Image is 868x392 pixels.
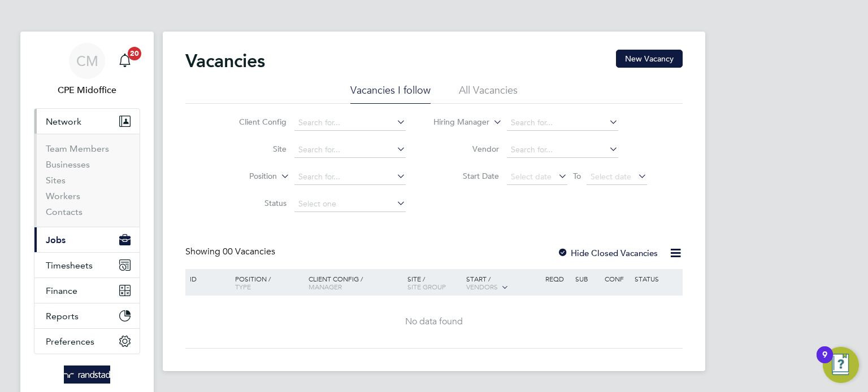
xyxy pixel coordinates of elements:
span: Select date [511,171,552,182]
div: Conf [602,269,631,288]
span: Timesheets [46,260,93,271]
div: Status [632,269,681,288]
div: Sub [572,269,602,288]
button: Timesheets [34,253,140,278]
input: Search for... [294,169,406,185]
button: Preferences [34,329,140,354]
a: Businesses [46,159,90,170]
label: Client Config [222,117,287,127]
div: ID [187,269,227,288]
div: Site / [405,269,464,296]
label: Hide Closed Vacancies [557,248,658,258]
button: Jobs [34,227,140,252]
span: Vendors [466,282,498,291]
li: All Vacancies [459,83,518,104]
a: Team Members [46,143,109,154]
span: To [570,169,584,183]
span: Reports [46,311,79,321]
span: Manager [309,282,342,291]
div: Client Config / [306,269,405,296]
span: Finance [46,285,77,296]
div: Start / [463,269,542,297]
span: CPE Midoffice [34,83,140,97]
input: Search for... [507,115,618,131]
input: Search for... [294,142,406,158]
div: Reqd [542,269,572,288]
button: Open Resource Center, 9 new notifications [823,347,859,383]
a: CMCPE Midoffice [34,43,140,97]
label: Vendor [434,144,499,154]
span: Type [235,282,251,291]
span: Site Group [407,282,446,291]
span: 20 [128,47,141,60]
span: CM [76,54,98,68]
input: Search for... [294,115,406,131]
a: Go to home page [34,365,140,384]
input: Select one [294,196,406,212]
a: Sites [46,175,66,186]
button: Reports [34,303,140,328]
li: Vacancies I follow [350,83,431,104]
label: Hiring Manager [424,117,489,128]
label: Status [222,198,287,208]
span: Select date [591,171,631,182]
span: Preferences [46,336,94,347]
div: Showing [185,246,277,258]
span: Network [46,116,81,127]
div: Position / [227,269,306,296]
div: No data found [187,316,681,328]
button: Network [34,109,140,134]
div: Network [34,134,140,227]
h2: Vacancies [185,50,265,72]
span: Jobs [46,235,66,245]
a: 20 [114,43,136,79]
button: New Vacancy [616,50,683,68]
label: Site [222,144,287,154]
a: Contacts [46,206,83,217]
div: 9 [822,355,827,369]
input: Search for... [507,142,618,158]
span: 00 Vacancies [223,246,275,257]
img: randstad-logo-retina.png [64,365,111,384]
label: Start Date [434,171,499,181]
label: Position [212,171,277,182]
button: Finance [34,278,140,303]
a: Workers [46,191,80,201]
